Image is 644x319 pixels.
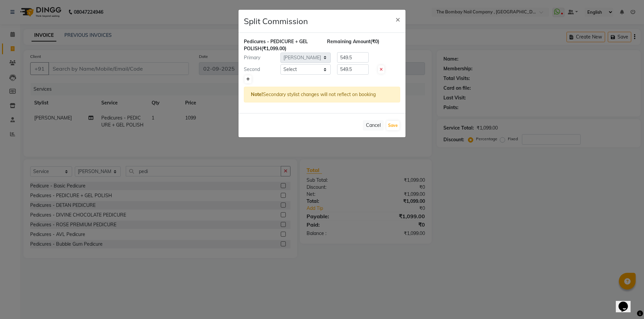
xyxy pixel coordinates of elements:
span: Pedicures - PEDICURE + GEL POLISH [244,38,308,52]
button: Save [386,121,399,130]
div: Secondary stylist changes will not reflect on booking [244,87,400,102]
button: Close [390,10,406,28]
div: Second [239,66,280,73]
span: × [395,14,400,24]
iframe: chat widget [616,292,637,312]
h4: Split Commission [244,15,308,27]
strong: Note! [251,91,263,97]
span: (₹0) [370,38,379,45]
div: Primary [239,54,280,61]
span: Remaining Amount [327,38,370,45]
span: (₹1,099.00) [261,46,286,52]
button: Cancel [363,120,384,131]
